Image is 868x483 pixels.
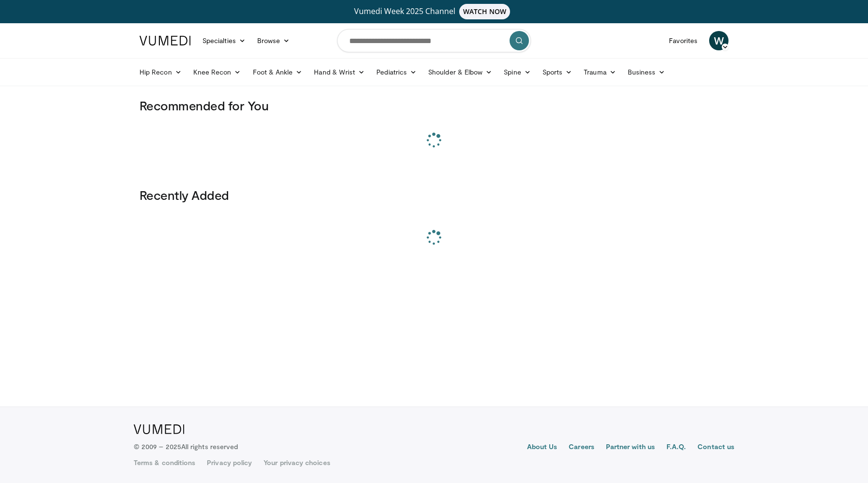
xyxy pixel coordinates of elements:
a: Careers [569,442,594,453]
a: Business [622,62,671,82]
a: Vumedi Week 2025 ChannelWATCH NOW [141,4,727,19]
a: Knee Recon [187,62,247,82]
a: Terms & conditions [134,458,195,468]
a: Hand & Wrist [308,62,371,82]
a: Shoulder & Elbow [422,62,498,82]
a: Contact us [697,442,734,453]
a: Favorites [663,31,703,50]
a: Spine [498,62,536,82]
h3: Recommended for You [139,98,728,113]
a: About Us [527,442,558,453]
a: Trauma [578,62,622,82]
a: Your privacy choices [263,458,330,468]
img: VuMedi Logo [139,36,191,45]
a: W [709,31,728,50]
a: Hip Recon [134,62,187,82]
a: Browse [251,31,296,50]
a: F.A.Q. [666,442,686,453]
a: Sports [537,62,578,82]
span: All rights reserved [181,442,238,451]
a: Pediatrics [371,62,422,82]
span: WATCH NOW [459,4,511,19]
a: Specialties [197,31,251,50]
a: Foot & Ankle [247,62,309,82]
h3: Recently Added [139,187,728,203]
input: Search topics, interventions [337,29,531,52]
a: Privacy policy [207,458,252,468]
a: Partner with us [606,442,655,453]
img: VuMedi Logo [134,424,185,434]
p: © 2009 – 2025 [134,442,238,452]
